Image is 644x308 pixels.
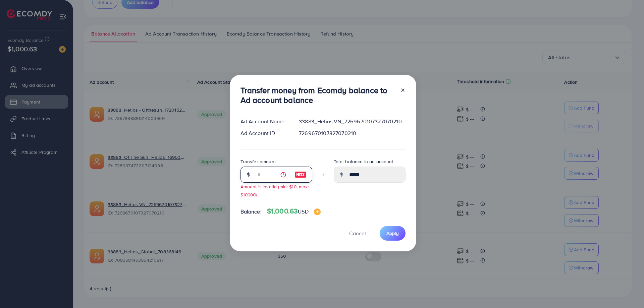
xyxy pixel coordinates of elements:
[380,226,406,240] button: Apply
[240,208,262,215] span: Balance:
[615,278,639,303] iframe: Chat
[386,230,399,237] span: Apply
[294,171,307,179] img: image
[349,230,366,237] span: Cancel
[293,129,411,137] div: 7269670107327070210
[293,118,411,125] div: 33883_Helios VN_7269670107327070210
[341,226,374,240] button: Cancel
[314,208,321,215] img: image
[240,85,395,105] h3: Transfer money from Ecomdy balance to Ad account balance
[267,207,321,215] h4: $1,000.63
[235,118,294,125] div: Ad Account Name
[298,208,308,215] span: USD
[334,158,393,165] label: Total balance in ad account
[240,158,276,165] label: Transfer amount
[240,183,309,197] small: Amount is invalid (min: $10, max: $10000)
[235,129,294,137] div: Ad Account ID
